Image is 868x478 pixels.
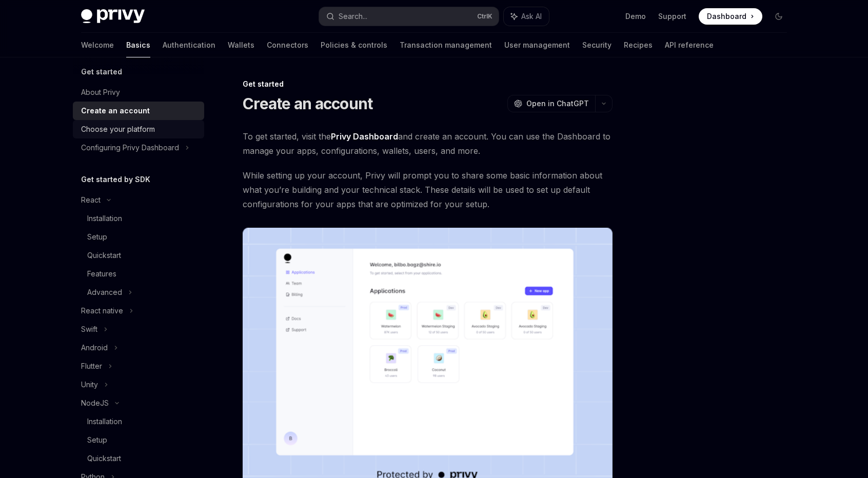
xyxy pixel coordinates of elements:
a: Connectors [267,33,308,57]
img: dark logo [81,9,145,24]
a: Create an account [73,102,204,120]
a: Features [73,265,204,283]
a: Privy Dashboard [331,131,398,142]
div: Choose your platform [81,123,155,135]
span: Dashboard [707,11,746,22]
span: Ask AI [521,11,542,22]
a: Installation [73,412,204,431]
a: Setup [73,431,204,449]
div: Setup [87,434,107,446]
a: Choose your platform [73,120,204,138]
a: Support [658,11,686,22]
a: Demo [625,11,646,22]
a: User management [504,33,570,57]
a: Authentication [163,33,215,57]
div: Swift [81,323,97,335]
button: Search...CtrlK [319,7,499,26]
a: Security [582,33,611,57]
div: About Privy [81,86,120,98]
div: React [81,194,101,206]
div: Android [81,342,108,354]
a: Quickstart [73,449,204,468]
div: Quickstart [87,452,121,465]
a: Quickstart [73,246,204,265]
div: Configuring Privy Dashboard [81,142,179,154]
button: Ask AI [504,7,549,26]
div: Features [87,268,116,280]
div: Search... [339,10,367,23]
a: About Privy [73,83,204,102]
span: Open in ChatGPT [526,98,589,109]
h5: Get started by SDK [81,173,150,186]
a: Transaction management [400,33,492,57]
h1: Create an account [243,94,372,113]
a: API reference [665,33,714,57]
a: Welcome [81,33,114,57]
a: Basics [126,33,150,57]
div: Create an account [81,105,150,117]
div: Quickstart [87,249,121,262]
div: Advanced [87,286,122,298]
a: Dashboard [699,8,762,25]
span: Ctrl K [477,12,492,21]
div: Flutter [81,360,102,372]
div: Installation [87,415,122,428]
div: React native [81,305,123,317]
div: Installation [87,212,122,225]
div: Setup [87,231,107,243]
div: Unity [81,379,98,391]
button: Open in ChatGPT [507,95,595,112]
a: Recipes [624,33,653,57]
a: Policies & controls [321,33,387,57]
div: Get started [243,79,613,89]
div: NodeJS [81,397,109,409]
span: While setting up your account, Privy will prompt you to share some basic information about what y... [243,168,613,211]
a: Setup [73,228,204,246]
a: Wallets [228,33,254,57]
a: Installation [73,209,204,228]
button: Toggle dark mode [771,8,787,25]
span: To get started, visit the and create an account. You can use the Dashboard to manage your apps, c... [243,129,613,158]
